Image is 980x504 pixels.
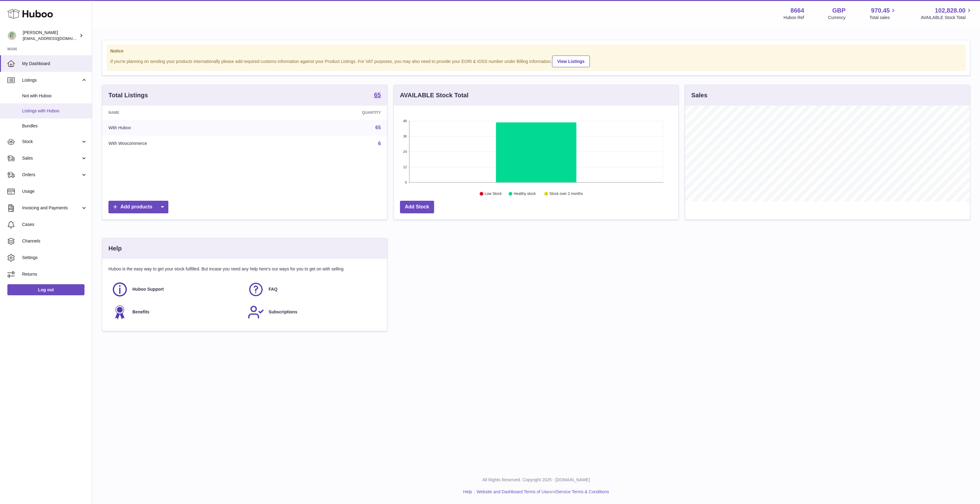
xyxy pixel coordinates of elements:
[22,93,87,99] span: Not with Huboo
[400,201,434,213] a: Add Stock
[869,15,897,21] span: Total sales
[403,150,407,153] text: 24
[248,281,378,298] a: FAQ
[935,6,966,15] span: 102,828.00
[400,91,468,99] h3: AVAILABLE Stock Total
[108,91,148,99] h3: Total Listings
[374,92,381,99] a: 65
[921,15,973,21] span: AVAILABLE Stock Total
[22,255,87,261] span: Settings
[790,6,804,15] strong: 8664
[556,489,609,494] a: Service Terms & Conditions
[102,136,279,152] td: With Woocommerce
[108,201,168,213] a: Add products
[549,192,583,196] text: Stock over 2 months
[378,141,381,146] a: 6
[784,15,804,21] div: Huboo Ref
[7,31,17,40] img: internalAdmin-8664@internal.huboo.com
[97,477,975,483] p: All Rights Reserved. Copyright 2025 - [DOMAIN_NAME]
[22,77,81,83] span: Listings
[22,271,87,277] span: Returns
[22,123,87,129] span: Bundles
[22,205,81,211] span: Invoicing and Payments
[108,266,381,272] p: Huboo is the easy way to get your stock fulfilled. But incase you need any help here's our ways f...
[269,309,297,315] span: Subscriptions
[23,30,78,41] div: [PERSON_NAME]
[102,106,279,120] th: Name
[132,286,164,292] span: Huboo Support
[110,55,962,67] div: If you're planning on sending your products internationally please add required customs informati...
[112,281,241,298] a: Huboo Support
[828,15,846,21] div: Currency
[132,309,149,315] span: Benefits
[22,188,87,194] span: Usage
[485,192,502,196] text: Low Stock
[22,172,81,178] span: Orders
[22,222,87,227] span: Cases
[403,165,407,169] text: 12
[112,304,241,320] a: Benefits
[248,304,378,320] a: Subscriptions
[871,6,890,15] span: 970.45
[7,284,84,295] a: Log out
[474,489,609,495] li: and
[921,6,973,21] a: 102,828.00 AVAILABLE Stock Total
[463,489,472,494] a: Help
[22,61,87,67] span: My Dashboard
[403,134,407,138] text: 36
[403,119,407,123] text: 48
[22,155,81,161] span: Sales
[102,120,279,136] td: With Huboo
[405,180,407,184] text: 0
[691,91,707,99] h3: Sales
[279,106,387,120] th: Quantity
[110,48,962,54] strong: Notice
[514,192,536,196] text: Healthy stock
[269,286,277,292] span: FAQ
[22,139,81,145] span: Stock
[476,489,549,494] a: Website and Dashboard Terms of Use
[374,92,381,98] strong: 65
[22,238,87,244] span: Channels
[832,6,845,15] strong: GBP
[23,36,90,41] span: [EMAIL_ADDRESS][DOMAIN_NAME]
[375,125,381,130] a: 65
[108,244,122,253] h3: Help
[22,108,87,114] span: Listings with Huboo
[869,6,897,21] a: 970.45 Total sales
[552,56,590,67] a: View Listings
